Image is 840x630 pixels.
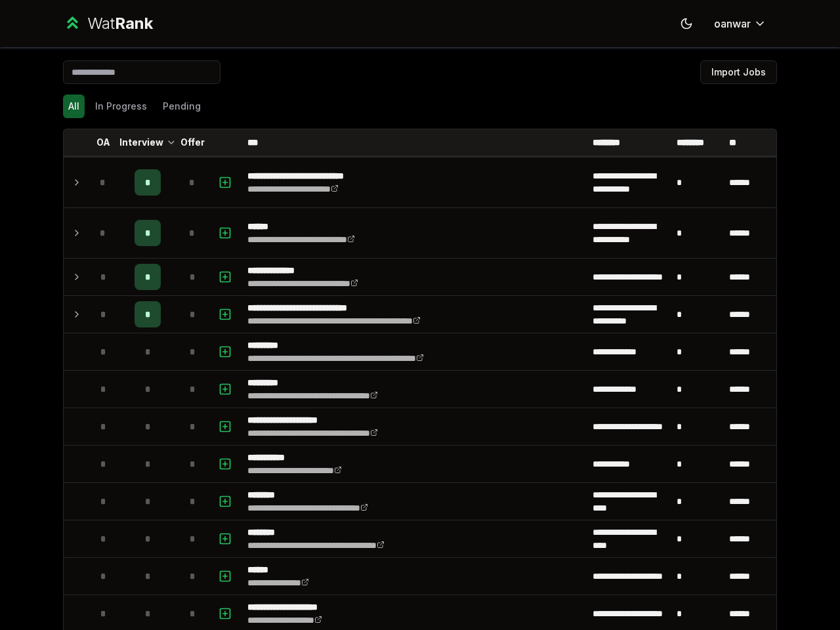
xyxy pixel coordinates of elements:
a: WatRank [63,13,153,34]
button: Import Jobs [700,60,777,84]
div: Wat [87,13,153,34]
span: oanwar [714,16,751,31]
button: oanwar [703,12,777,35]
button: All [63,94,85,118]
p: OA [96,136,110,149]
button: Pending [157,94,206,118]
p: Interview [119,136,163,149]
p: Offer [180,136,205,149]
button: In Progress [90,94,152,118]
span: Rank [115,14,153,33]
